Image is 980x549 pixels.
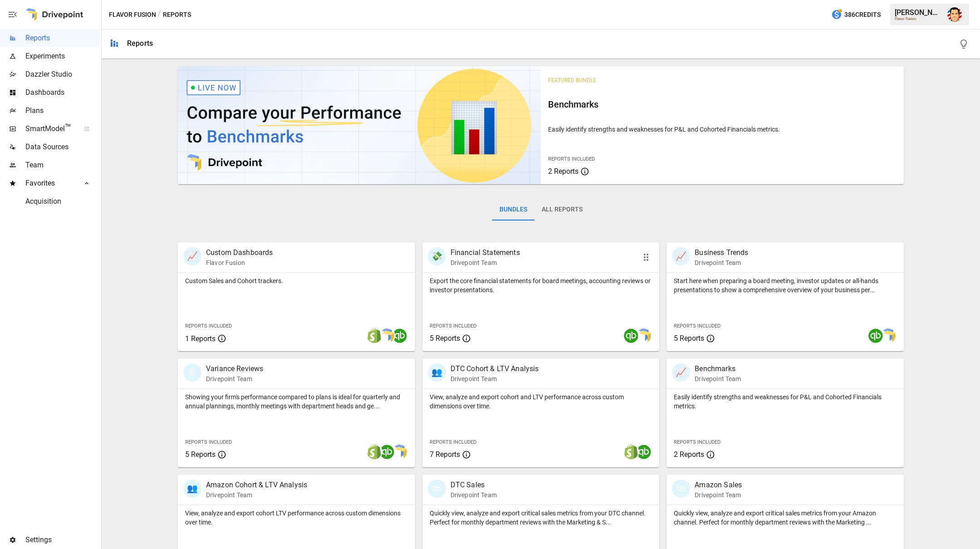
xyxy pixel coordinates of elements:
[430,276,652,294] p: Export the core financial statements for board meetings, accounting reviews or investor presentat...
[25,33,99,44] span: Reports
[428,247,446,265] div: 💸
[206,480,307,490] p: Amazon Cohort & LTV Analysis
[548,156,595,162] span: Reports Included
[430,334,460,343] span: 5 Reports
[25,51,99,62] span: Experiments
[430,509,652,527] p: Quickly view, analyze and export critical sales metrics from your DTC channel. Perfect for monthl...
[430,450,460,459] span: 7 Reports
[380,445,394,459] img: quickbooks
[674,276,897,294] p: Start here when preparing a board meeting, investor updates or all-hands presentations to show a ...
[185,450,216,459] span: 5 Reports
[674,450,704,459] span: 2 Reports
[451,363,539,374] p: DTC Cohort & LTV Analysis
[695,374,741,383] p: Drivepoint Team
[367,328,382,343] img: shopify
[695,490,742,500] p: Drivepoint Team
[895,17,942,21] div: Flavor Fusion
[25,534,99,545] span: Settings
[451,480,497,490] p: DTC Sales
[25,160,99,171] span: Team
[183,480,201,498] div: 👥
[844,9,881,20] span: 386 Credits
[206,374,263,383] p: Drivepoint Team
[206,247,273,258] p: Custom Dashboards
[158,9,161,20] div: /
[25,69,99,80] span: Dazzler Studio
[25,87,99,98] span: Dashboards
[183,247,201,265] div: 📈
[881,328,896,343] img: smart model
[674,323,720,329] span: Reports Included
[185,439,232,445] span: Reports Included
[430,323,476,329] span: Reports Included
[674,509,897,527] p: Quickly view, analyze and export critical sales metrics from your Amazon channel. Perfect for mon...
[548,77,596,83] span: Featured Bundle
[392,445,407,459] img: smart model
[695,258,748,267] p: Drivepoint Team
[380,328,394,343] img: smart model
[947,7,962,22] img: Austin Gardner-Smith
[430,439,476,445] span: Reports Included
[534,199,590,221] button: All Reports
[624,328,638,343] img: quickbooks
[430,392,652,411] p: View, analyze and export cohort and LTV performance across custom dimensions over time.
[672,363,690,382] div: 📈
[25,196,99,207] span: Acquisition
[451,258,520,267] p: Drivepoint Team
[868,328,883,343] img: quickbooks
[637,445,651,459] img: quickbooks
[451,247,520,258] p: Financial Statements
[695,363,741,374] p: Benchmarks
[25,178,74,189] span: Favorites
[548,167,578,176] span: 2 Reports
[492,199,534,221] button: Bundles
[206,490,307,500] p: Drivepoint Team
[392,328,407,343] img: quickbooks
[548,125,897,134] p: Easily identify strengths and weaknesses for P&L and Cohorted Financials metrics.
[65,122,71,133] span: ™
[637,328,651,343] img: smart model
[672,480,690,498] div: 🛍
[206,258,273,267] p: Flavor Fusion
[178,66,541,184] img: video thumbnail
[25,105,99,116] span: Plans
[25,142,99,152] span: Data Sources
[548,97,897,112] h6: Benchmarks
[674,392,897,411] p: Easily identify strengths and weaknesses for P&L and Cohorted Financials metrics.
[695,480,742,490] p: Amazon Sales
[942,2,967,27] button: Austin Gardner-Smith
[206,363,263,374] p: Variance Reviews
[695,247,748,258] p: Business Trends
[428,480,446,498] div: 🛍
[674,439,720,445] span: Reports Included
[185,276,408,285] p: Custom Sales and Cohort trackers.
[185,509,408,527] p: View, analyze and export cohort LTV performance across custom dimensions over time.
[895,8,942,17] div: [PERSON_NAME]
[25,123,74,134] span: SmartModel
[367,445,382,459] img: shopify
[428,363,446,382] div: 👥
[674,334,704,343] span: 5 Reports
[183,363,201,382] div: 🗓
[672,247,690,265] div: 📈
[451,490,497,500] p: Drivepoint Team
[185,323,232,329] span: Reports Included
[451,374,539,383] p: Drivepoint Team
[185,392,408,411] p: Showing your firm's performance compared to plans is ideal for quarterly and annual plannings, mo...
[109,9,156,20] button: Flavor Fusion
[185,334,216,343] span: 1 Reports
[127,39,153,48] div: Reports
[828,6,884,23] button: 386Credits
[624,445,638,459] img: shopify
